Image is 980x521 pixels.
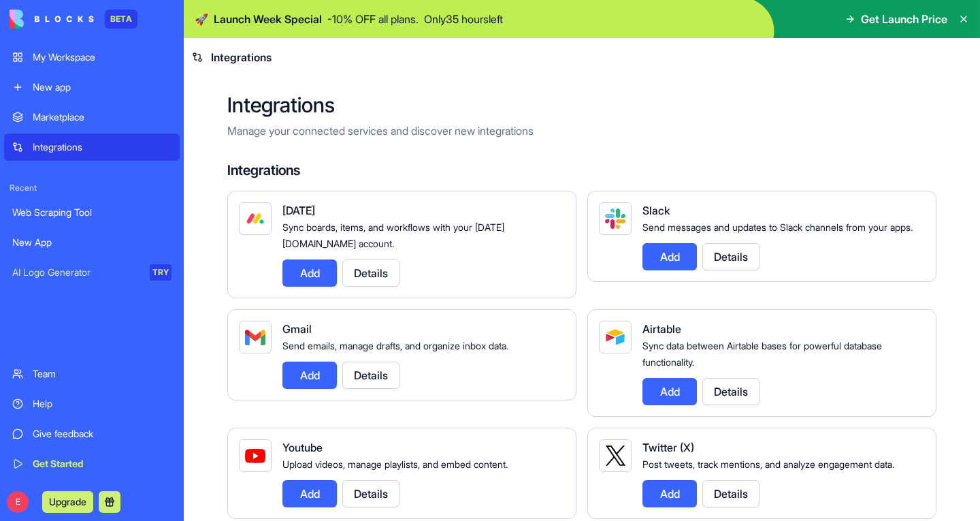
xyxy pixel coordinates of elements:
div: Web Scraping Tool [12,206,171,219]
div: TRY [150,264,171,281]
span: Sync data between Airtable bases for powerful database functionality. [642,340,882,368]
button: Details [342,259,399,287]
button: Details [702,480,759,507]
a: New App [4,229,180,256]
span: Sync boards, items, and workflows with your [DATE][DOMAIN_NAME] account. [282,221,504,249]
div: New App [12,236,171,249]
button: Upgrade [42,491,93,513]
button: Details [702,378,759,405]
span: Slack [642,204,670,217]
p: Only 35 hours left [424,11,503,27]
div: BETA [105,10,137,29]
button: Add [282,480,337,507]
button: Details [702,243,759,270]
a: Give feedback [4,420,180,447]
span: 🚀 [195,11,208,27]
button: Add [642,243,697,270]
a: New app [4,74,180,101]
button: Details [342,480,399,507]
p: Manage your connected services and discover new integrations [227,123,936,139]
button: Add [282,362,337,389]
span: E [7,491,29,513]
button: Details [342,362,399,389]
button: Add [642,378,697,405]
span: Youtube [282,441,323,454]
span: Airtable [642,322,681,336]
a: Integrations [4,133,180,161]
div: Get Started [33,457,171,471]
div: Marketplace [33,110,171,124]
a: Marketplace [4,104,180,131]
a: Team [4,360,180,388]
div: AI Logo Generator [12,266,140,279]
span: Launch Week Special [214,11,322,27]
div: Give feedback [33,427,171,441]
a: My Workspace [4,44,180,71]
span: Upload videos, manage playlists, and embed content. [282,458,508,470]
div: Team [33,367,171,381]
a: Upgrade [42,494,93,508]
span: Post tweets, track mentions, and analyze engagement data. [642,458,894,470]
button: Add [642,480,697,507]
span: Integrations [211,49,272,65]
span: Recent [4,183,180,193]
a: AI Logo GeneratorTRY [4,259,180,286]
span: Send messages and updates to Slack channels from your apps. [642,221,913,233]
h2: Integrations [227,93,936,117]
span: Send emails, manage drafts, and organize inbox data. [282,340,508,351]
p: - 10 % OFF all plans. [327,11,419,27]
div: My Workspace [33,50,171,64]
span: [DATE] [282,204,315,217]
div: Integrations [33,140,171,154]
span: Gmail [282,322,312,336]
div: Help [33,397,171,411]
div: New app [33,80,171,94]
a: Get Started [4,450,180,477]
span: Twitter (X) [642,441,694,454]
img: logo [10,10,94,29]
h4: Integrations [227,161,936,180]
button: Add [282,259,337,287]
span: Get Launch Price [861,11,947,27]
a: Web Scraping Tool [4,199,180,226]
a: Help [4,390,180,417]
a: BETA [10,10,137,29]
